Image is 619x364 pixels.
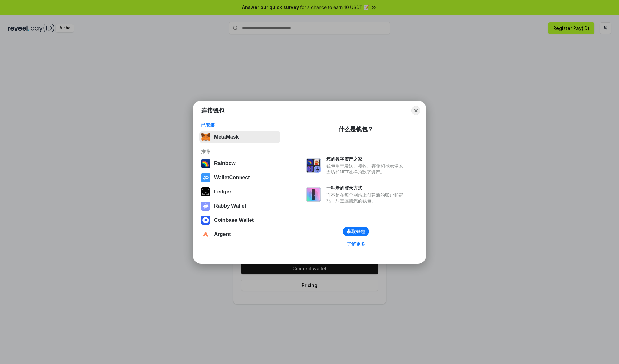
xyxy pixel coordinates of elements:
[326,156,406,162] div: 您的数字资产之家
[199,185,280,198] button: Ledger
[214,175,250,181] div: WalletConnect
[347,241,365,247] div: 了解更多
[326,185,406,191] div: 一种新的登录方式
[201,216,210,225] img: svg+xml,%3Csvg%20width%3D%2228%22%20height%3D%2228%22%20viewBox%3D%220%200%2028%2028%22%20fill%3D...
[199,214,280,227] button: Coinbase Wallet
[326,163,406,175] div: 钱包用于发送、接收、存储和显示像以太坊和NFT这样的数字资产。
[201,159,210,168] img: svg+xml,%3Csvg%20width%3D%22120%22%20height%3D%22120%22%20viewBox%3D%220%200%20120%20120%22%20fil...
[214,217,254,223] div: Coinbase Wallet
[214,231,231,237] div: Argent
[326,192,406,204] div: 而不是在每个网站上创建新的账户和密码，只需连接您的钱包。
[201,149,278,154] div: 推荐
[201,202,210,211] img: svg+xml,%3Csvg%20xmlns%3D%22http%3A%2F%2Fwww.w3.org%2F2000%2Fsvg%22%20fill%3D%22none%22%20viewBox...
[199,131,280,143] button: MetaMask
[214,203,246,209] div: Rabby Wallet
[343,227,369,236] button: 获取钱包
[201,187,210,196] img: svg+xml,%3Csvg%20xmlns%3D%22http%3A%2F%2Fwww.w3.org%2F2000%2Fsvg%22%20width%3D%2228%22%20height%3...
[201,173,210,182] img: svg+xml,%3Csvg%20width%3D%2228%22%20height%3D%2228%22%20viewBox%3D%220%200%2028%2028%22%20fill%3D...
[306,187,321,202] img: svg+xml,%3Csvg%20xmlns%3D%22http%3A%2F%2Fwww.w3.org%2F2000%2Fsvg%22%20fill%3D%22none%22%20viewBox...
[201,133,210,142] img: svg+xml,%3Csvg%20fill%3D%22none%22%20height%3D%2233%22%20viewBox%3D%220%200%2035%2033%22%20width%...
[201,107,224,114] h1: 连接钱包
[201,230,210,239] img: svg+xml,%3Csvg%20width%3D%2228%22%20height%3D%2228%22%20viewBox%3D%220%200%2028%2028%22%20fill%3D...
[199,171,280,184] button: WalletConnect
[199,228,280,241] button: Argent
[214,134,239,140] div: MetaMask
[343,240,369,248] a: 了解更多
[339,125,373,133] div: 什么是钱包？
[411,106,420,115] button: Close
[347,229,365,234] div: 获取钱包
[214,189,231,195] div: Ledger
[199,157,280,170] button: Rainbow
[201,122,278,128] div: 已安装
[199,200,280,212] button: Rabby Wallet
[306,158,321,173] img: svg+xml,%3Csvg%20xmlns%3D%22http%3A%2F%2Fwww.w3.org%2F2000%2Fsvg%22%20fill%3D%22none%22%20viewBox...
[214,161,236,166] div: Rainbow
